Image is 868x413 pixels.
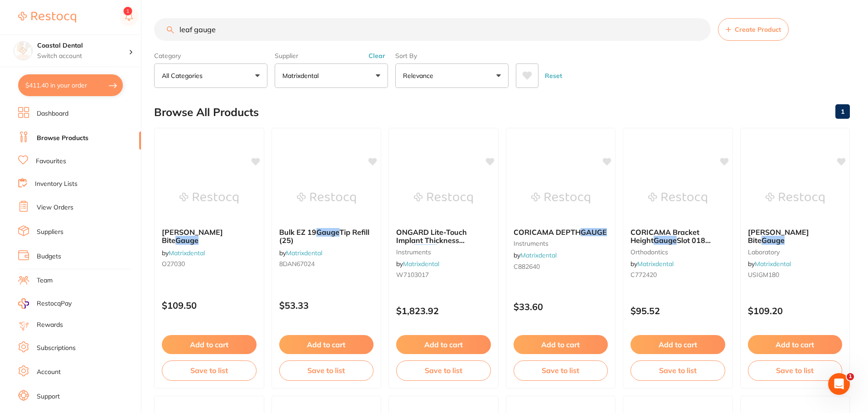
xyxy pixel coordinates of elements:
a: Dashboard [37,109,68,118]
span: USIGM180 [748,271,779,279]
img: RestocqPay [18,298,29,309]
button: Relevance [395,63,509,88]
a: Team [37,276,53,285]
a: Matrixdental [637,260,674,268]
a: Suppliers [37,228,63,237]
span: O27030 [162,260,185,268]
img: ONGARD Lite-Touch Implant Thickness Bone Gauge [414,175,473,221]
a: Favourites [36,157,66,166]
img: CORICAMA Bracket Height Gauge Slot 018 S/Steel 130MM [648,175,707,221]
span: W7103017 [396,271,429,279]
span: by [279,249,322,257]
span: [PERSON_NAME] Bite [162,228,223,245]
span: by [630,260,674,268]
button: Matrixdental [275,63,388,88]
a: 1 [835,102,850,121]
img: CORICAMA DEPTH GAUGE [531,175,590,221]
em: GAUGE [581,228,607,237]
b: CORICAMA Bracket Height Gauge Slot 018 S/Steel 130MM [630,228,725,245]
label: Sort By [395,52,509,60]
span: Tip Refill (25) [279,228,369,245]
a: View Orders [37,203,73,212]
button: Save to list [396,360,491,380]
a: Matrixdental [286,249,322,257]
a: Restocq Logo [18,7,76,28]
button: Save to list [748,360,843,380]
button: All Categories [154,63,267,88]
em: Gauge [175,236,199,245]
label: Category [154,52,267,60]
input: Search Products [154,18,711,41]
p: $1,823.92 [396,306,491,316]
button: Add to cart [279,335,374,354]
a: Inventory Lists [35,180,78,189]
span: by [162,249,205,257]
button: Add to cart [748,335,843,354]
small: instruments [514,240,608,247]
em: Gauge [414,244,437,253]
img: Willis Bite Gauge [179,175,238,221]
span: [PERSON_NAME] Bite [748,228,809,245]
button: Save to list [630,360,725,380]
a: Matrixdental [520,251,557,259]
h4: Coastal Dental [37,41,129,50]
em: Gauge [316,228,339,237]
span: CORICAMA DEPTH [514,228,581,237]
p: $109.20 [748,306,843,316]
span: by [514,251,557,259]
span: Slot 018 S/Steel 130MM [630,236,711,253]
img: ALMA Willis Bite Gauge [766,175,824,221]
button: Save to list [162,360,257,380]
button: Add to cart [396,335,491,354]
button: $411.40 in your order [18,74,123,96]
iframe: Intercom live chat [828,373,850,395]
a: RestocqPay [18,298,72,309]
a: Matrixdental [169,249,205,257]
h2: Browse All Products [154,106,259,119]
button: Create Product [718,18,789,41]
p: Relevance [403,71,437,80]
small: laboratory [748,248,843,256]
a: Rewards [37,321,63,330]
span: Create Product [735,26,781,33]
button: Add to cart [630,335,725,354]
b: ONGARD Lite-Touch Implant Thickness Bone Gauge [396,228,491,245]
small: instruments [396,248,491,256]
label: Supplier [275,52,388,60]
span: CORICAMA Bracket Height [630,228,699,245]
span: C882640 [514,262,540,271]
em: Gauge [654,236,677,245]
span: by [396,260,439,268]
b: Willis Bite Gauge [162,228,257,245]
p: $33.60 [514,301,608,312]
button: Clear [366,52,388,60]
span: Bulk EZ 19 [279,228,316,237]
p: All Categories [162,71,206,80]
a: Support [37,392,60,401]
a: Matrixdental [755,260,791,268]
span: RestocqPay [37,299,72,308]
span: by [748,260,791,268]
a: Matrixdental [403,260,439,268]
span: C772420 [630,271,657,279]
button: Add to cart [162,335,257,354]
button: Save to list [279,360,374,380]
span: 8DAN67024 [279,260,315,268]
p: $95.52 [630,306,725,316]
p: $53.33 [279,300,374,311]
b: ALMA Willis Bite Gauge [748,228,843,245]
span: 1 [847,373,854,380]
span: ONGARD Lite-Touch Implant Thickness Bone [396,228,467,253]
button: Reset [542,63,565,88]
img: Coastal Dental [14,42,32,60]
button: Add to cart [514,335,608,354]
a: Budgets [37,252,61,261]
p: Switch account [37,52,129,61]
a: Subscriptions [37,344,76,353]
em: Gauge [761,236,785,245]
a: Browse Products [37,134,88,143]
img: Restocq Logo [18,12,76,23]
b: Bulk EZ 19 Gauge Tip Refill (25) [279,228,374,245]
img: Bulk EZ 19 Gauge Tip Refill (25) [297,175,356,221]
p: Matrixdental [282,71,322,80]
